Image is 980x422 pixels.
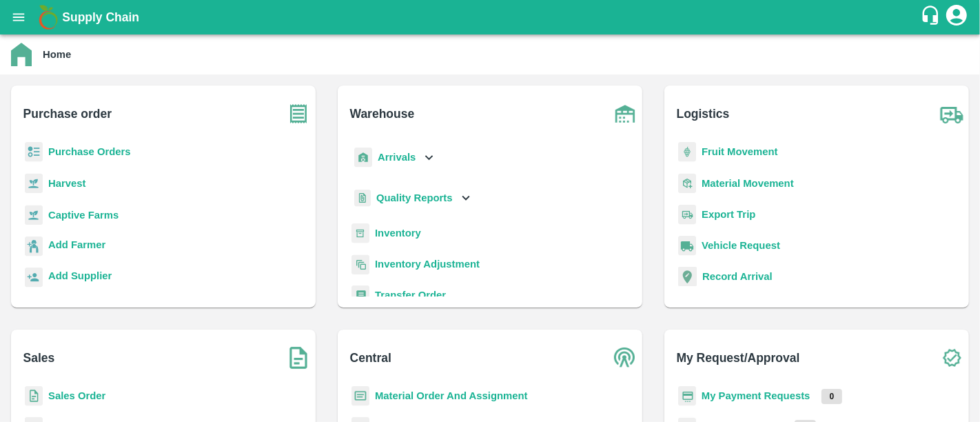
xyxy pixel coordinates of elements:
b: Add Farmer [48,239,105,250]
img: soSales [281,341,316,375]
img: whTransfer [351,285,369,305]
b: Sales [23,348,55,368]
b: Home [43,49,71,60]
img: supplier [25,268,43,288]
a: Inventory [375,228,421,239]
b: Warehouse [350,104,415,123]
img: harvest [25,205,43,225]
a: Inventory Adjustment [375,259,480,270]
div: Arrivals [351,142,437,173]
img: sales [25,386,43,406]
img: farmer [25,237,43,257]
img: payment [678,386,696,406]
img: vehicle [678,236,696,256]
a: Fruit Movement [702,146,778,157]
img: purchase [281,97,316,131]
a: Purchase Orders [48,146,131,157]
b: Add Supplier [48,270,112,281]
b: Logistics [677,104,730,123]
img: qualityReport [354,190,371,207]
a: My Payment Requests [702,390,810,401]
button: open drawer [3,1,34,33]
a: Add Supplier [48,268,112,287]
img: reciept [25,142,43,162]
img: harvest [25,173,43,194]
div: account of current user [944,3,969,32]
a: Supply Chain [62,8,920,27]
a: Sales Order [48,390,105,401]
img: central [608,341,642,375]
b: Central [350,348,391,368]
a: Vehicle Request [702,240,780,251]
img: delivery [678,205,696,225]
img: fruit [678,142,696,162]
img: logo [34,3,62,31]
img: whInventory [351,223,369,243]
a: Material Movement [702,178,794,189]
div: customer-support [920,5,944,30]
a: Export Trip [702,209,755,220]
b: Arrivals [378,152,416,163]
img: home [11,43,32,66]
b: Quality Reports [376,192,453,203]
a: Captive Farms [48,210,119,221]
img: check [935,341,969,375]
img: warehouse [608,97,642,131]
a: Material Order And Assignment [375,390,528,401]
b: Purchase order [23,104,112,123]
a: Harvest [48,178,85,189]
img: recordArrival [678,267,697,286]
b: Supply Chain [62,10,139,24]
a: Record Arrival [702,271,773,282]
img: truck [935,97,969,131]
img: centralMaterial [351,386,369,406]
b: My Request/Approval [677,348,800,368]
img: material [678,173,696,194]
div: Quality Reports [351,184,473,212]
img: inventory [351,254,369,274]
img: whArrival [354,148,372,168]
a: Add Farmer [48,237,105,256]
a: Transfer Order [375,290,446,301]
p: 0 [821,389,843,404]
